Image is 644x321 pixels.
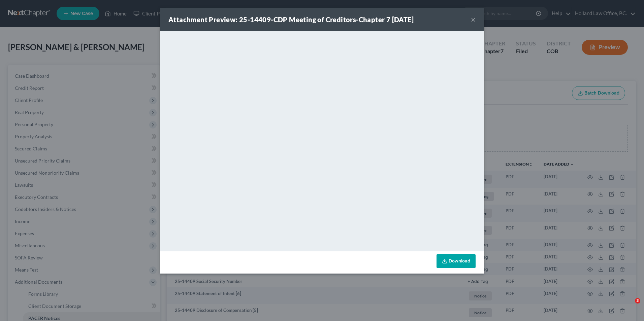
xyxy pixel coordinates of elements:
[471,15,476,24] button: ×
[621,298,637,314] iframe: Intercom live chat
[168,15,414,24] strong: Attachment Preview: 25-14409-CDP Meeting of Creditors-Chapter 7 [DATE]
[635,298,640,304] span: 3
[160,31,484,250] iframe: <object ng-attr-data='[URL][DOMAIN_NAME]' type='application/pdf' width='100%' height='650px'></ob...
[437,254,476,268] a: Download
